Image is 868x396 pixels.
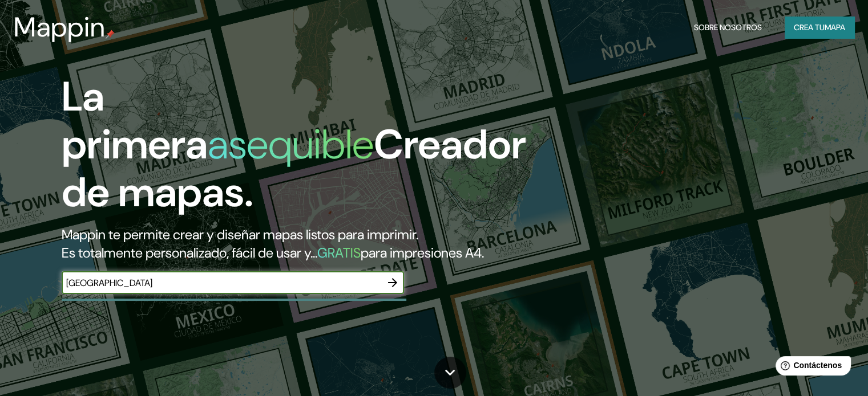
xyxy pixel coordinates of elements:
[62,118,526,219] font: Creador de mapas.
[694,22,762,32] font: Sobre nosotros
[785,17,854,38] button: Crea tumapa
[825,22,845,32] font: mapa
[62,276,381,289] input: Elige tu lugar favorito
[62,226,418,243] font: Mappin te permite crear y diseñar mapas listos para imprimir.
[208,118,374,171] font: asequible
[317,244,361,262] font: GRATIS
[689,17,766,38] button: Sobre nosotros
[62,70,208,171] font: La primera
[14,9,106,45] font: Mappin
[106,30,115,39] img: pin de mapeo
[62,244,317,262] font: Es totalmente personalizado, fácil de usar y...
[766,352,855,383] iframe: Lanzador de widgets de ayuda
[361,244,484,262] font: para impresiones A4.
[794,22,825,32] font: Crea tu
